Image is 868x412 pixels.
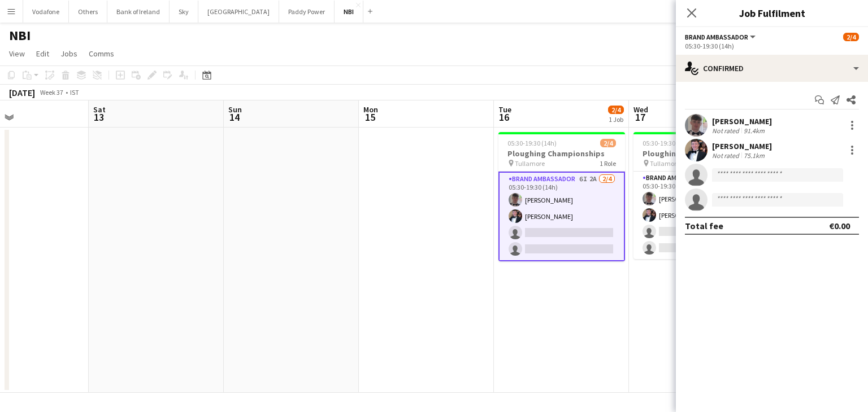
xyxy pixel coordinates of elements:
h3: Ploughing Championships [633,148,760,159]
a: View [5,46,29,61]
button: Vodafone [23,1,69,23]
span: Tullamore [650,159,680,168]
div: 91.4km [741,126,767,135]
app-card-role: Brand Ambassador1I2A2/405:30-19:30 (14h)[PERSON_NAME][PERSON_NAME] [633,172,760,259]
div: 05:30-19:30 (14h) [685,42,859,50]
button: [GEOGRAPHIC_DATA] [198,1,279,23]
div: [PERSON_NAME] [712,141,772,151]
span: Tullamore [515,159,545,168]
div: €0.00 [829,220,850,231]
a: Comms [84,46,119,61]
span: Wed [633,104,648,115]
span: 1 Role [600,159,616,168]
div: 1 Job [609,115,623,124]
button: Others [69,1,107,23]
button: NBI [335,1,363,23]
span: 14 [227,111,242,124]
div: [DATE] [9,87,35,98]
span: Brand Ambassador [685,33,748,41]
a: Edit [32,46,54,61]
span: Sat [93,104,106,115]
button: Paddy Power [279,1,335,23]
div: 75.1km [741,151,767,160]
span: 17 [632,111,648,124]
span: 13 [92,111,106,124]
button: Sky [170,1,198,23]
span: Week 37 [37,88,66,97]
h3: Job Fulfilment [676,6,868,20]
span: 05:30-19:30 (14h) [507,139,557,147]
app-card-role: Brand Ambassador6I2A2/405:30-19:30 (14h)[PERSON_NAME][PERSON_NAME] [498,172,625,261]
app-job-card: 05:30-19:30 (14h)2/4Ploughing Championships Tullamore1 RoleBrand Ambassador1I2A2/405:30-19:30 (14... [633,132,760,259]
span: Comms [89,49,114,59]
app-job-card: 05:30-19:30 (14h)2/4Ploughing Championships Tullamore1 RoleBrand Ambassador6I2A2/405:30-19:30 (14... [498,132,625,261]
div: Not rated [712,151,741,160]
span: 16 [497,111,511,124]
span: 2/4 [600,139,616,147]
span: Edit [36,49,49,59]
span: 2/4 [843,33,859,41]
div: IST [70,88,79,97]
span: View [9,49,25,59]
div: Confirmed [676,55,868,82]
div: Total fee [685,220,723,231]
span: Jobs [60,49,77,59]
button: Bank of Ireland [107,1,170,23]
span: Sun [228,104,242,115]
span: Tue [498,104,511,115]
span: Mon [363,104,378,115]
a: Jobs [56,46,82,61]
div: [PERSON_NAME] [712,116,772,126]
span: 05:30-19:30 (14h) [643,139,692,147]
span: 2/4 [608,106,624,114]
span: 15 [362,111,378,124]
button: Brand Ambassador [685,33,757,41]
div: Not rated [712,126,741,135]
h1: NBI [9,27,31,44]
h3: Ploughing Championships [498,148,625,159]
